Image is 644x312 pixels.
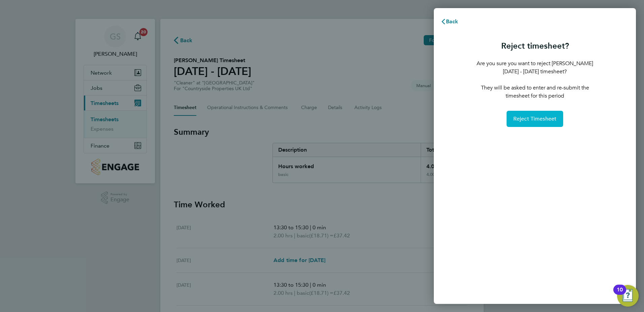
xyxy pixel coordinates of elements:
[476,59,594,76] p: Are you sure you want to reject [PERSON_NAME] [DATE] - [DATE] timesheet?
[513,115,557,122] span: Reject Timesheet
[507,111,563,127] button: Reject Timesheet
[617,285,639,307] button: Open Resource Center, 10 new notifications
[476,41,594,51] h3: Reject timesheet?
[476,84,594,100] p: They will be asked to enter and re-submit the timesheet for this period
[434,15,465,28] button: Back
[617,290,623,298] div: 10
[446,18,458,25] span: Back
